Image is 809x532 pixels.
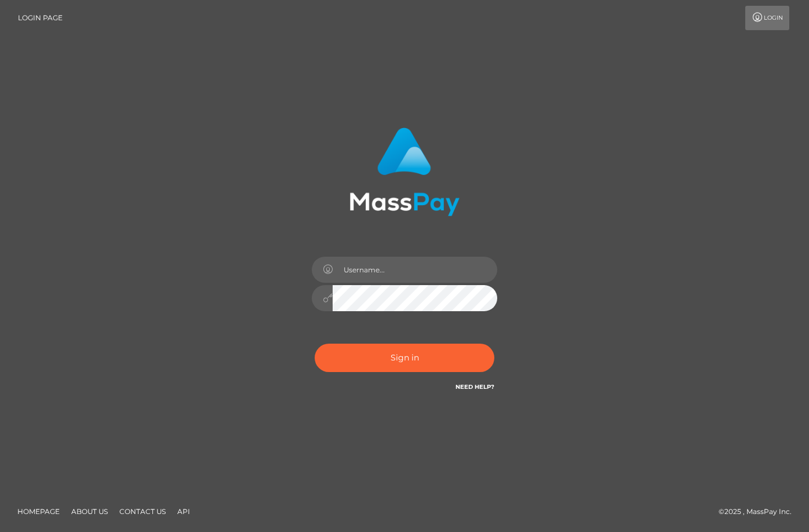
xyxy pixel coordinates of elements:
div: © 2025 , MassPay Inc. [719,505,800,518]
a: Contact Us [115,502,170,520]
button: Sign in [315,344,494,372]
img: MassPay Login [349,127,460,216]
a: About Us [67,502,112,520]
a: Login [745,6,789,30]
a: Login Page [18,6,63,30]
a: API [173,502,195,520]
a: Need Help? [455,383,494,391]
a: Homepage [13,502,64,520]
input: Username... [333,257,497,283]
